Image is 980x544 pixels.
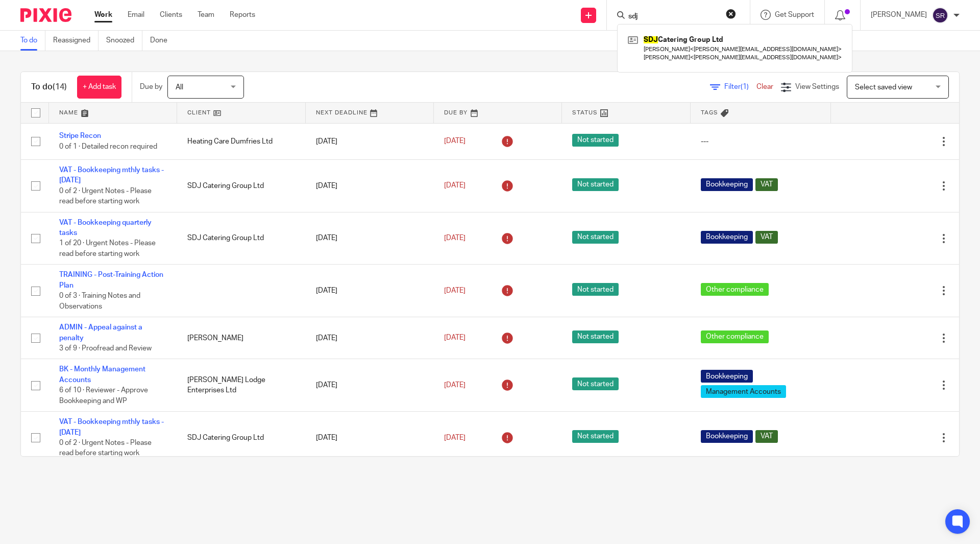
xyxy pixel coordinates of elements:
span: Not started [572,134,619,147]
span: [DATE] [444,234,465,242]
span: Not started [572,377,619,390]
td: SDJ Catering Group Ltd [177,412,305,464]
input: Search [627,12,719,21]
a: Stripe Recon [59,132,101,139]
a: Reassigned [53,31,99,51]
span: VAT [755,430,778,443]
a: Done [150,31,175,51]
span: Management Accounts [701,385,786,398]
span: [DATE] [444,382,465,389]
span: 3 of 9 · Proofread and Review [59,345,152,352]
a: + Add task [77,76,121,99]
button: Clear [726,9,736,19]
span: (14) [53,83,67,91]
td: [DATE] [306,412,434,464]
a: TRAINING - Post-Training Action Plan [59,271,163,289]
a: Snoozed [106,31,142,51]
span: 0 of 1 · Detailed recon required [59,143,157,150]
span: View Settings [795,83,839,90]
td: SDJ Catering Group Ltd [177,212,305,265]
span: Not started [572,231,619,244]
span: Other compliance [701,283,769,296]
span: 0 of 3 · Training Notes and Observations [59,292,140,310]
a: VAT - Bookkeeping mthly tasks - [DATE] [59,418,164,436]
td: [DATE] [306,265,434,317]
h1: To do [31,82,67,92]
p: Due by [140,82,162,92]
span: 6 of 10 · Reviewer - Approve Bookkeeping and WP [59,387,148,405]
a: Clients [160,10,182,20]
span: Bookkeeping [701,231,753,244]
span: 0 of 2 · Urgent Notes - Please read before starting work [59,187,152,205]
span: 1 of 20 · Urgent Notes - Please read before starting work [59,240,156,258]
a: Work [94,10,112,20]
span: Not started [572,430,619,443]
a: Reports [230,10,255,20]
img: svg%3E [932,7,948,23]
a: Clear [756,83,773,90]
td: [DATE] [306,212,434,265]
span: Tags [701,110,718,115]
a: To do [20,31,45,51]
a: Email [128,10,144,20]
img: Pixie [20,8,71,22]
span: Get Support [775,11,814,18]
td: [DATE] [306,123,434,159]
a: ADMIN - Appeal against a penalty [59,324,142,341]
td: [PERSON_NAME] [177,317,305,359]
td: [DATE] [306,159,434,212]
span: [DATE] [444,434,465,441]
span: [DATE] [444,335,465,342]
span: Not started [572,330,619,343]
span: (1) [741,83,749,90]
span: Bookkeeping [701,370,753,383]
span: All [176,84,183,91]
span: [DATE] [444,182,465,190]
a: VAT - Bookkeeping quarterly tasks [59,219,152,236]
p: [PERSON_NAME] [871,10,927,20]
td: [DATE] [306,359,434,412]
td: Heating Care Dumfries Ltd [177,123,305,159]
a: BK - Monthly Management Accounts [59,366,145,383]
span: Bookkeeping [701,178,753,191]
a: Team [198,10,214,20]
div: --- [701,136,821,147]
span: VAT [755,231,778,244]
span: [DATE] [444,138,465,145]
span: Not started [572,178,619,191]
span: Other compliance [701,330,769,343]
span: VAT [755,178,778,191]
td: [DATE] [306,317,434,359]
span: Select saved view [855,84,912,91]
span: [DATE] [444,287,465,294]
a: VAT - Bookkeeping mthly tasks - [DATE] [59,167,164,184]
span: Bookkeeping [701,430,753,443]
td: [PERSON_NAME] Lodge Enterprises Ltd [177,359,305,412]
span: 0 of 2 · Urgent Notes - Please read before starting work [59,439,152,457]
td: SDJ Catering Group Ltd [177,159,305,212]
span: Not started [572,283,619,296]
span: Filter [724,83,756,90]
